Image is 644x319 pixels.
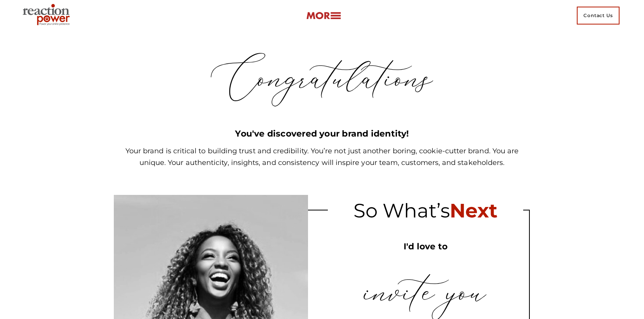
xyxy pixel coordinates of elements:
img: more-btn.png [306,11,341,20]
h5: You've discovered your brand identity! [117,128,526,140]
h4: Congratulations [117,37,526,122]
p: So What’s [353,195,498,227]
img: Executive Branding | Personal Branding Agency [19,2,76,30]
p: Your brand is critical to building trust and credibility. You’re not just another boring, cookie-... [117,145,526,168]
span: Next [450,199,498,223]
h5: I'd love to [328,240,523,253]
span: Contact Us [577,7,620,25]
